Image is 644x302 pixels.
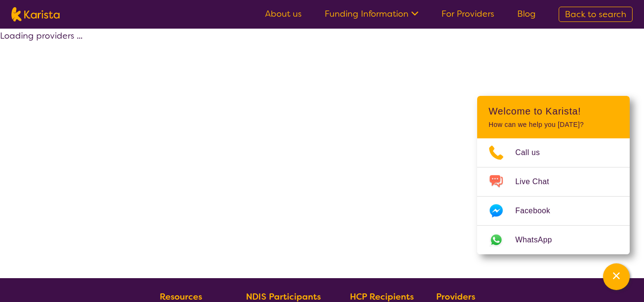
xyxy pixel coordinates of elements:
[515,175,561,189] span: Live Chat
[565,9,626,20] span: Back to search
[325,8,419,20] a: Funding Information
[489,121,618,129] p: How can we help you [DATE]?
[515,233,563,247] span: WhatsApp
[477,138,630,254] ul: Choose channel
[477,96,630,254] div: Channel Menu
[515,146,552,160] span: Call us
[11,7,60,21] img: Karista logo
[517,8,536,20] a: Blog
[489,105,618,117] h2: Welcome to Karista!
[441,8,494,20] a: For Providers
[559,7,633,22] a: Back to search
[477,226,630,254] a: Web link opens in a new tab.
[265,8,302,20] a: About us
[515,204,562,218] span: Facebook
[603,263,630,290] button: Channel Menu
